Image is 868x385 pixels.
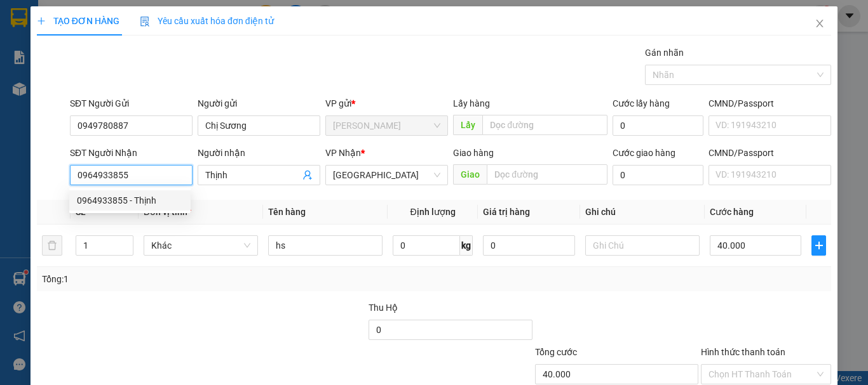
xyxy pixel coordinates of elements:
[815,18,825,29] span: close
[302,170,313,180] span: user-add
[482,115,607,135] input: Dọc đường
[333,116,440,135] span: Phan Thiết
[70,146,193,160] div: SĐT Người Nhận
[69,190,191,211] div: 0964933855 - Thịnh
[198,96,320,110] div: Người gửi
[121,39,250,55] div: nở
[268,207,306,217] span: Tên hàng
[709,146,831,160] div: CMND/Passport
[11,11,112,39] div: [PERSON_NAME]
[198,146,320,160] div: Người nhận
[333,166,440,185] span: Đà Lạt
[42,272,336,286] div: Tổng: 1
[121,11,152,24] span: Nhận:
[77,193,183,207] div: 0964933855 - Thịnh
[70,96,193,110] div: SĐT Người Gửi
[37,16,46,25] span: plus
[140,16,274,26] span: Yêu cầu xuất hóa đơn điện tử
[487,164,607,185] input: Dọc đường
[325,96,448,110] div: VP gửi
[119,80,252,98] div: 50.000
[453,148,494,158] span: Giao hàng
[325,148,361,158] span: VP Nhận
[453,98,490,108] span: Lấy hàng
[140,16,150,27] img: icon
[119,83,193,96] span: CHƯA CƯỚC :
[535,347,577,357] span: Tổng cước
[11,39,112,55] div: hs Công
[369,303,398,313] span: Thu Hộ
[37,16,119,26] span: TẠO ĐƠN HÀNG
[802,6,837,42] button: Close
[268,235,383,256] input: VD: Bàn, Ghế
[645,48,684,58] label: Gán nhãn
[453,115,482,135] span: Lấy
[812,240,825,251] span: plus
[460,235,473,256] span: kg
[580,200,705,225] th: Ghi chú
[613,148,675,158] label: Cước giao hàng
[42,235,62,256] button: delete
[483,235,574,256] input: 0
[483,207,530,217] span: Giá trị hàng
[151,236,250,255] span: Khác
[709,96,831,110] div: CMND/Passport
[613,98,670,108] label: Cước lấy hàng
[121,11,250,39] div: [GEOGRAPHIC_DATA]
[701,347,785,357] label: Hình thức thanh toán
[710,207,754,217] span: Cước hàng
[410,207,455,217] span: Định lượng
[613,165,703,185] input: Cước giao hàng
[811,235,826,256] button: plus
[11,11,31,24] span: Gửi:
[585,235,700,256] input: Ghi Chú
[613,115,703,136] input: Cước lấy hàng
[453,164,487,185] span: Giao
[121,55,250,72] div: 0978501943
